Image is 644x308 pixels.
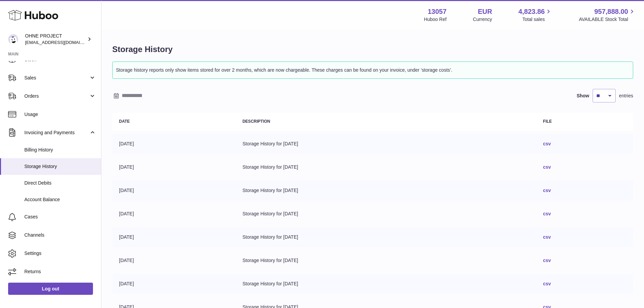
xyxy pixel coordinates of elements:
[543,281,551,286] a: csv
[24,232,96,238] span: Channels
[543,211,551,216] a: csv
[543,141,551,146] a: csv
[112,44,633,55] h1: Storage History
[112,134,236,154] td: [DATE]
[478,7,492,16] strong: EUR
[522,16,552,23] span: Total sales
[519,7,545,16] span: 4,823.86
[24,180,96,186] span: Direct Debits
[543,234,551,240] a: csv
[24,214,96,220] span: Cases
[619,93,633,99] span: entries
[112,181,236,200] td: [DATE]
[236,227,536,247] td: Storage History for [DATE]
[119,119,130,124] strong: Date
[579,7,636,23] a: 957,888.00 AVAILABLE Stock Total
[112,274,236,294] td: [DATE]
[8,283,93,295] a: Log out
[242,119,270,124] strong: Description
[543,164,551,170] a: csv
[24,196,96,203] span: Account Balance
[24,93,89,99] span: Orders
[112,227,236,247] td: [DATE]
[236,204,536,224] td: Storage History for [DATE]
[25,40,99,45] span: [EMAIL_ADDRESS][DOMAIN_NAME]
[25,33,86,46] div: OHNE PROJECT
[236,181,536,200] td: Storage History for [DATE]
[543,258,551,263] a: csv
[579,16,636,23] span: AVAILABLE Stock Total
[24,75,89,81] span: Sales
[473,16,492,23] div: Currency
[112,251,236,270] td: [DATE]
[112,157,236,177] td: [DATE]
[116,65,629,75] p: Storage history reports only show items stored for over 2 months, which are now chargeable. These...
[236,274,536,294] td: Storage History for [DATE]
[112,204,236,224] td: [DATE]
[24,129,89,136] span: Invoicing and Payments
[594,7,628,16] span: 957,888.00
[236,251,536,270] td: Storage History for [DATE]
[24,163,96,170] span: Storage History
[424,16,447,23] div: Huboo Ref
[577,93,589,99] label: Show
[236,134,536,154] td: Storage History for [DATE]
[543,188,551,193] a: csv
[543,119,552,124] strong: File
[24,250,96,257] span: Settings
[24,111,96,118] span: Usage
[24,268,96,275] span: Returns
[519,7,553,23] a: 4,823.86 Total sales
[24,147,96,153] span: Billing History
[8,34,18,44] img: internalAdmin-13057@internal.huboo.com
[236,157,536,177] td: Storage History for [DATE]
[428,7,447,16] strong: 13057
